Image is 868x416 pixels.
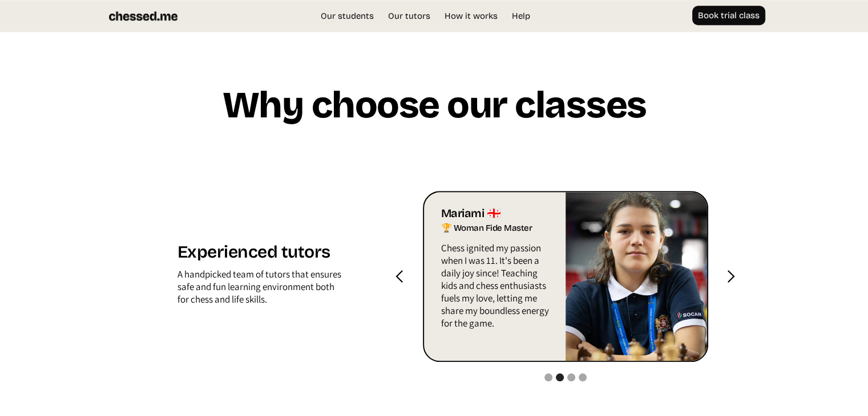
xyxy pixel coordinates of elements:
[382,10,436,22] a: Our tutors
[506,10,536,22] a: Help
[708,191,754,362] div: next slide
[177,268,342,311] div: A handpicked team of tutors that ensures safe and fun learning environment both for chess and lif...
[177,242,342,268] h1: Experienced tutors
[692,6,765,25] a: Book trial class
[556,373,564,381] div: Show slide 2 of 4
[441,221,551,236] div: 🏆 Woman Fide Master
[377,191,423,362] div: previous slide
[423,191,708,362] div: carousel
[567,373,575,381] div: Show slide 3 of 4
[441,206,551,221] div: Mariami 🇬🇪
[222,85,647,134] h1: Why choose our classes
[315,10,380,22] a: Our students
[579,373,587,381] div: Show slide 4 of 4
[439,10,503,22] a: How it works
[544,373,552,381] div: Show slide 1 of 4
[423,191,708,362] div: 2 of 4
[441,242,551,335] p: Chess ignited my passion when I was 11. It's been a daily joy since! Teaching kids and chess enth...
